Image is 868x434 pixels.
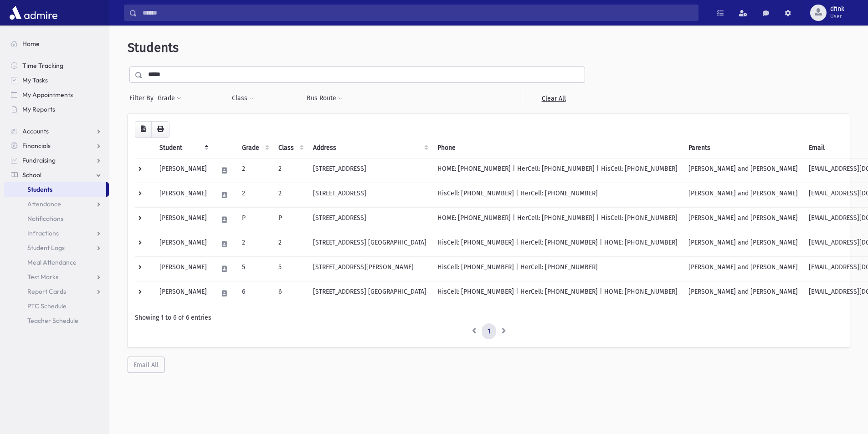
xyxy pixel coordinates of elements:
span: Students [128,40,179,55]
td: [STREET_ADDRESS] [GEOGRAPHIC_DATA] [308,232,432,256]
span: Fundraising [22,156,56,164]
div: Showing 1 to 6 of 6 entries [135,313,842,322]
a: 1 [482,323,496,340]
span: Attendance [27,200,61,208]
span: Accounts [22,127,49,135]
th: Class: activate to sort column ascending [273,138,308,158]
img: AdmirePro [7,4,60,22]
button: Class [231,90,254,107]
span: Filter By [129,93,157,103]
td: 6 [273,281,308,306]
span: PTC Schedule [27,302,67,310]
th: Student: activate to sort column descending [154,138,212,158]
a: Report Cards [4,284,109,299]
span: User [830,13,844,20]
a: Clear All [522,90,585,107]
span: Home [22,40,40,48]
td: 2 [273,183,308,207]
span: My Reports [22,105,55,113]
td: 2 [236,232,273,256]
button: CSV [135,121,152,138]
td: HOME: [PHONE_NUMBER] | HerCell: [PHONE_NUMBER] | HisCell: [PHONE_NUMBER] [432,158,683,183]
td: [PERSON_NAME] [154,183,212,207]
td: [PERSON_NAME] and [PERSON_NAME] [683,158,803,183]
td: 5 [236,256,273,281]
span: Student Logs [27,244,65,252]
td: 2 [236,183,273,207]
td: [PERSON_NAME] [154,207,212,232]
span: My Tasks [22,76,48,84]
td: [STREET_ADDRESS] [308,207,432,232]
td: HisCell: [PHONE_NUMBER] | HerCell: [PHONE_NUMBER] | HOME: [PHONE_NUMBER] [432,281,683,306]
td: [STREET_ADDRESS] [308,183,432,207]
td: [STREET_ADDRESS] [308,158,432,183]
td: [PERSON_NAME] [154,232,212,256]
td: HOME: [PHONE_NUMBER] | HerCell: [PHONE_NUMBER] | HisCell: [PHONE_NUMBER] [432,207,683,232]
td: [PERSON_NAME] [154,281,212,306]
span: Financials [22,142,51,150]
a: Home [4,36,109,51]
td: 5 [273,256,308,281]
span: My Appointments [22,91,73,99]
th: Phone [432,138,683,158]
span: Notifications [27,214,63,223]
td: [STREET_ADDRESS][PERSON_NAME] [308,256,432,281]
td: [PERSON_NAME] and [PERSON_NAME] [683,281,803,306]
a: Test Marks [4,270,109,284]
span: School [22,171,41,179]
span: Infractions [27,229,59,237]
th: Grade: activate to sort column ascending [236,138,273,158]
span: Time Tracking [22,61,63,70]
span: Meal Attendance [27,258,77,266]
a: Notifications [4,211,109,226]
a: My Reports [4,102,109,117]
span: Report Cards [27,287,66,296]
span: Teacher Schedule [27,317,78,325]
a: School [4,168,109,182]
span: Students [27,185,52,194]
span: Test Marks [27,273,58,281]
td: HisCell: [PHONE_NUMBER] | HerCell: [PHONE_NUMBER] | HOME: [PHONE_NUMBER] [432,232,683,256]
td: HisCell: [PHONE_NUMBER] | HerCell: [PHONE_NUMBER] [432,256,683,281]
a: Fundraising [4,153,109,168]
th: Parents [683,138,803,158]
td: P [236,207,273,232]
td: 2 [273,232,308,256]
td: P [273,207,308,232]
td: 2 [273,158,308,183]
td: [PERSON_NAME] and [PERSON_NAME] [683,256,803,281]
a: Teacher Schedule [4,313,109,328]
button: Email All [128,357,164,373]
button: Print [151,121,169,138]
a: Student Logs [4,240,109,255]
a: Time Tracking [4,58,109,73]
td: HisCell: [PHONE_NUMBER] | HerCell: [PHONE_NUMBER] [432,183,683,207]
a: Infractions [4,226,109,240]
a: Financials [4,138,109,153]
td: 2 [236,158,273,183]
a: Attendance [4,197,109,211]
a: Meal Attendance [4,255,109,270]
th: Address: activate to sort column ascending [308,138,432,158]
td: [PERSON_NAME] [154,158,212,183]
td: 6 [236,281,273,306]
td: [STREET_ADDRESS] [GEOGRAPHIC_DATA] [308,281,432,306]
td: [PERSON_NAME] and [PERSON_NAME] [683,183,803,207]
button: Grade [157,90,182,107]
a: PTC Schedule [4,299,109,313]
span: dfink [830,5,844,13]
td: [PERSON_NAME] and [PERSON_NAME] [683,232,803,256]
td: [PERSON_NAME] [154,256,212,281]
a: My Appointments [4,87,109,102]
a: Students [4,182,106,197]
td: [PERSON_NAME] and [PERSON_NAME] [683,207,803,232]
a: Accounts [4,124,109,138]
a: My Tasks [4,73,109,87]
input: Search [137,5,698,21]
button: Bus Route [306,90,343,107]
